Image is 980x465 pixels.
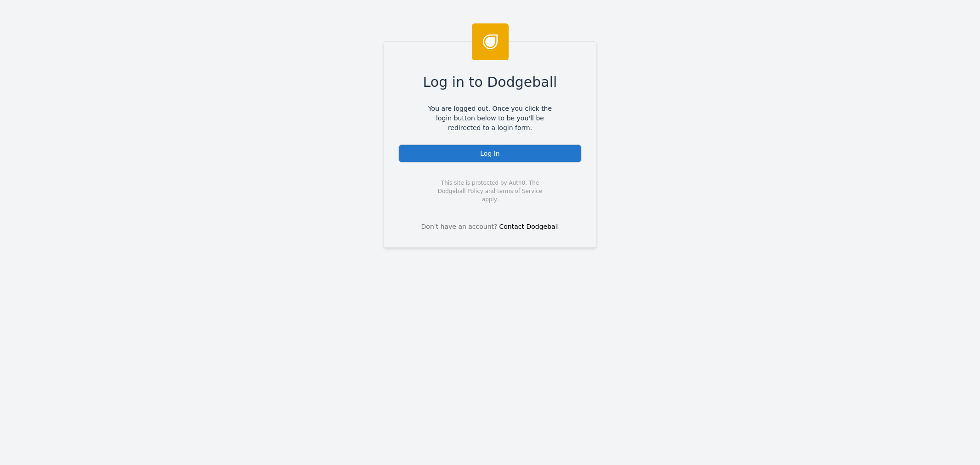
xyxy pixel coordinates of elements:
[423,72,557,92] span: Log in to Dodgeball
[398,144,582,163] div: Log In
[430,179,550,204] span: This site is protected by Auth0. The Dodgeball Policy and terms of Service apply.
[421,104,559,133] span: You are logged out. Once you click the login button below to be you'll be redirected to a login f...
[421,222,498,232] span: Don't have an account?
[499,223,559,230] a: Contact Dodgeball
